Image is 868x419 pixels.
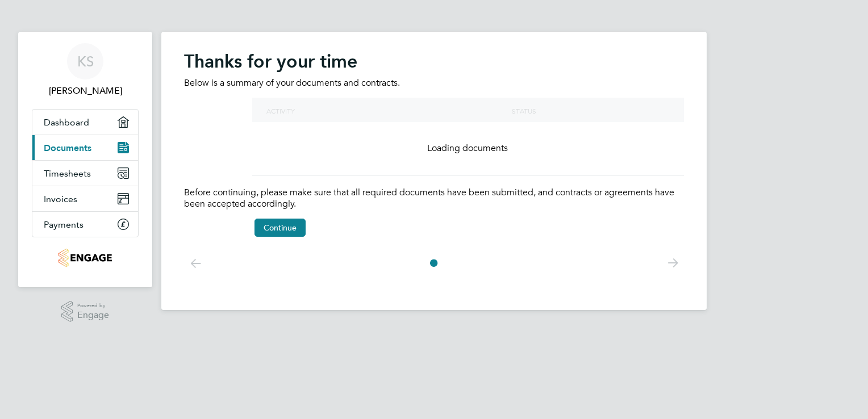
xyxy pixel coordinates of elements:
span: Invoices [44,194,77,204]
p: Below is a summary of your documents and contracts. [184,77,684,89]
a: Go to home page [32,249,139,267]
span: KS [77,54,94,69]
img: jambo-logo-retina.png [59,249,111,267]
a: KS[PERSON_NAME] [32,43,139,98]
span: Powered by [77,301,109,311]
span: Payments [44,219,84,230]
button: Continue [254,219,306,237]
nav: Main navigation [18,32,152,287]
p: Before continuing, please make sure that all required documents have been submitted, and contract... [184,187,684,211]
a: Payments [32,212,138,237]
a: Documents [32,135,138,160]
span: Dashboard [44,117,89,128]
a: Invoices [32,186,138,211]
span: Timesheets [44,168,91,179]
span: Kamla Seetohul [32,84,139,98]
span: Engage [77,311,109,320]
span: Documents [44,143,91,153]
a: Dashboard [32,110,138,135]
a: Timesheets [32,161,138,186]
a: Powered byEngage [61,301,110,322]
h2: Thanks for your time [184,50,684,73]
